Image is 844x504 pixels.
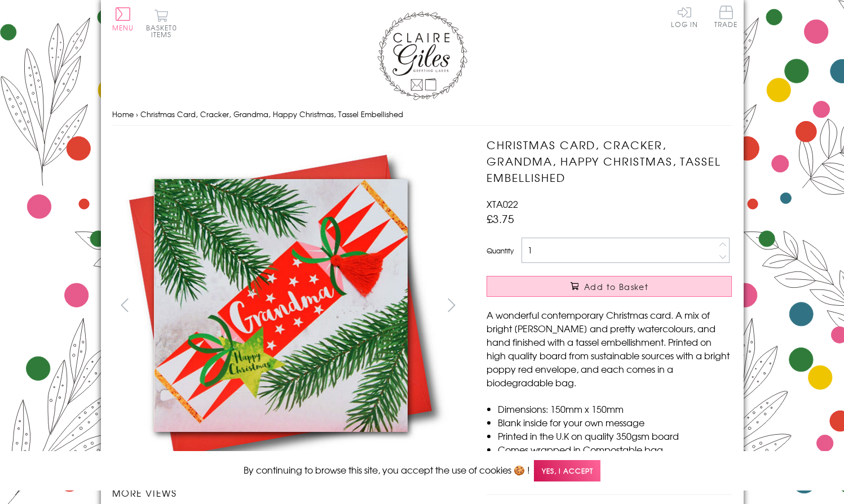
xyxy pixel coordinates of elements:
span: Yes, I accept [534,460,600,482]
span: Christmas Card, Cracker, Grandma, Happy Christmas, Tassel Embellished [140,109,403,119]
button: Add to Basket [487,276,732,297]
button: Menu [112,7,134,31]
img: Christmas Card, Cracker, Grandma, Happy Christmas, Tassel Embellished [464,137,802,475]
li: Printed in the U.K on quality 350gsm board [498,429,732,443]
span: Menu [112,23,134,33]
h1: Christmas Card, Cracker, Grandma, Happy Christmas, Tassel Embellished [487,137,732,185]
button: prev [112,292,138,318]
h3: More views [112,486,465,499]
img: Claire Giles Greetings Cards [377,11,467,100]
button: next [439,292,464,318]
li: Comes wrapped in Compostable bag [498,443,732,456]
span: › [136,109,138,119]
a: Home [112,109,134,119]
span: XTA022 [487,197,518,211]
span: Add to Basket [584,281,648,292]
a: Trade [714,6,738,30]
li: Blank inside for your own message [498,416,732,429]
nav: breadcrumbs [112,103,732,126]
p: A wonderful contemporary Christmas card. A mix of bright [PERSON_NAME] and pretty watercolours, a... [487,308,732,389]
li: Dimensions: 150mm x 150mm [498,402,732,416]
span: £3.75 [487,211,514,226]
a: Log In [671,6,698,28]
img: Christmas Card, Cracker, Grandma, Happy Christmas, Tassel Embellished [112,137,450,474]
button: Basket0 items [146,9,177,38]
span: Trade [714,6,738,28]
label: Quantity [487,246,514,256]
span: 0 items [151,23,177,39]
